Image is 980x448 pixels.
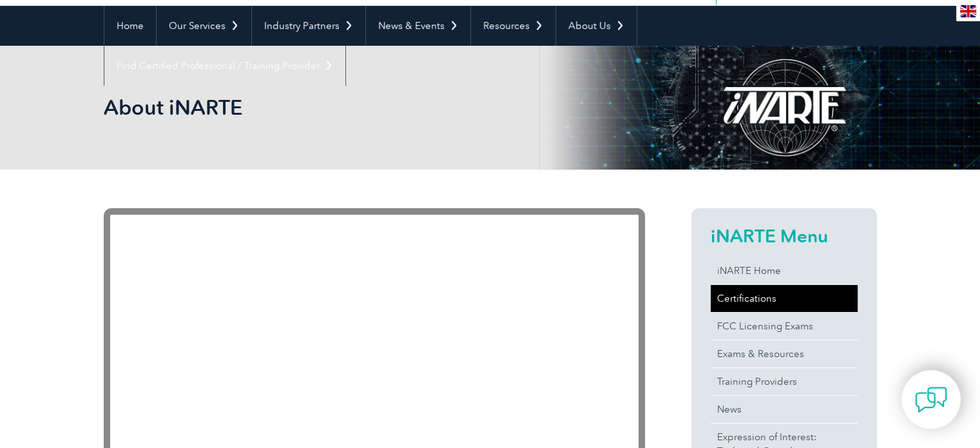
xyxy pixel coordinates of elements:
[471,6,555,46] a: Resources
[960,5,976,17] img: en
[157,6,251,46] a: Our Services
[104,6,156,46] a: Home
[252,6,365,46] a: Industry Partners
[711,340,858,367] a: Exams & Resources
[711,257,858,284] a: iNARTE Home
[104,46,345,86] a: Find Certified Professional / Training Provider
[104,97,645,118] h2: About iNARTE
[711,285,858,312] a: Certifications
[711,396,858,423] a: News
[711,226,858,246] h2: iNARTE Menu
[366,6,470,46] a: News & Events
[915,384,947,416] img: contact-chat.png
[556,6,637,46] a: About Us
[711,368,858,395] a: Training Providers
[711,313,858,340] a: FCC Licensing Exams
